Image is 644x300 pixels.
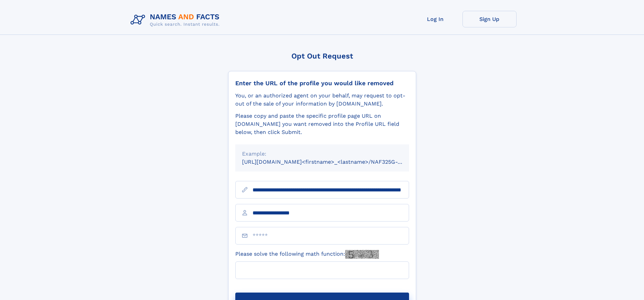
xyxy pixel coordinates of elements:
[228,52,416,60] div: Opt Out Request
[235,112,409,136] div: Please copy and paste the specific profile page URL on [DOMAIN_NAME] you want removed into the Pr...
[408,11,462,27] a: Log In
[128,11,225,29] img: Logo Names and Facts
[235,250,379,259] label: Please solve the following math function:
[235,92,409,108] div: You, or an authorized agent on your behalf, may request to opt-out of the sale of your informatio...
[462,11,517,27] a: Sign Up
[242,150,402,158] div: Example:
[235,79,409,87] div: Enter the URL of the profile you would like removed
[242,159,422,165] small: [URL][DOMAIN_NAME]<firstname>_<lastname>/NAF325G-xxxxxxxx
